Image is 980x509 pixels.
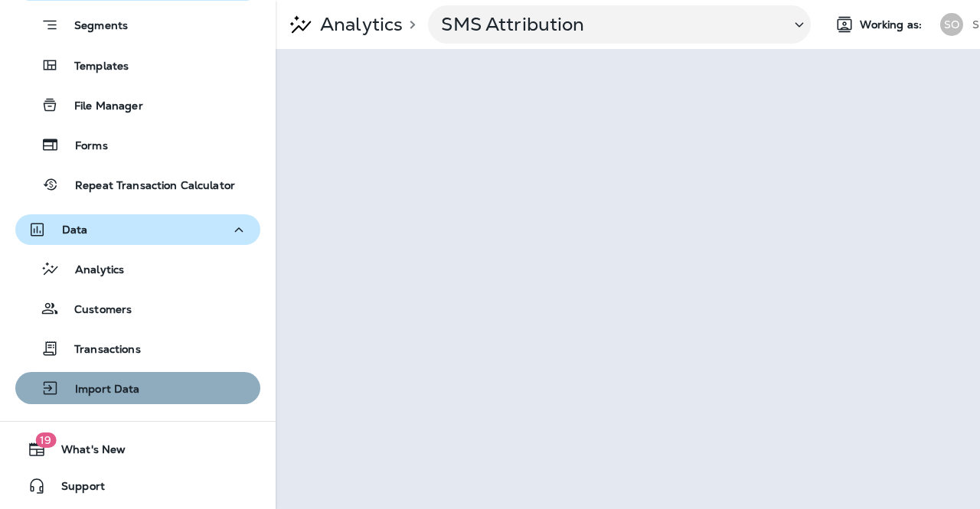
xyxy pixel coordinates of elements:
[441,13,778,36] p: SMS Attribution
[15,372,260,404] button: Import Data
[860,18,925,31] span: Working as:
[15,214,260,245] button: Data
[15,49,260,81] button: Templates
[15,253,260,285] button: Analytics
[403,18,416,31] p: >
[59,343,141,357] p: Transactions
[15,89,260,121] button: File Manager
[59,60,129,74] p: Templates
[46,443,126,462] span: What's New
[15,168,260,201] button: Repeat Transaction Calculator
[15,8,260,41] button: Segments
[15,434,260,465] button: 19What's New
[62,224,88,236] p: Data
[15,471,260,501] button: Support
[46,480,105,498] span: Support
[15,292,260,325] button: Customers
[15,332,260,364] button: Transactions
[60,263,124,278] p: Analytics
[35,432,56,448] span: 19
[60,139,108,154] p: Forms
[59,303,132,318] p: Customers
[60,383,140,397] p: Import Data
[59,100,143,114] p: File Manager
[59,19,128,34] p: Segments
[15,129,260,161] button: Forms
[940,13,963,36] div: SO
[60,179,235,194] p: Repeat Transaction Calculator
[314,13,403,36] p: Analytics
